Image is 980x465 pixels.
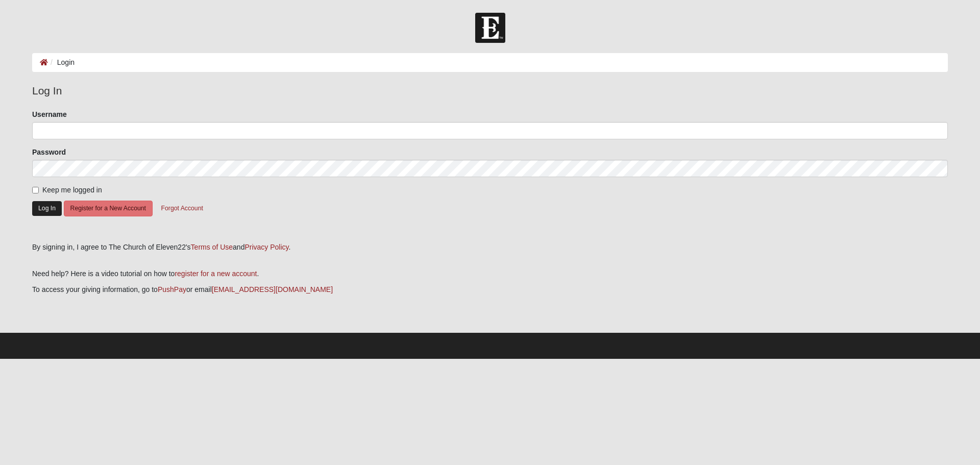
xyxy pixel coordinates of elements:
p: Need help? Here is a video tutorial on how to . [32,268,948,279]
a: [EMAIL_ADDRESS][DOMAIN_NAME] [212,285,333,293]
span: Keep me logged in [42,186,102,194]
a: PushPay [158,285,186,293]
button: Register for a New Account [64,201,153,216]
a: Terms of Use [191,243,233,251]
input: Keep me logged in [32,187,39,193]
button: Forgot Account [155,201,210,216]
label: Username [32,109,67,119]
div: By signing in, I agree to The Church of Eleven22's and . [32,242,948,253]
button: Log In [32,201,62,216]
a: Privacy Policy [244,243,288,251]
label: Password [32,147,66,157]
legend: Log In [32,83,948,99]
a: register for a new account [175,270,257,278]
img: Church of Eleven22 Logo [475,13,505,43]
p: To access your giving information, go to or email [32,284,948,295]
li: Login [48,57,75,68]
